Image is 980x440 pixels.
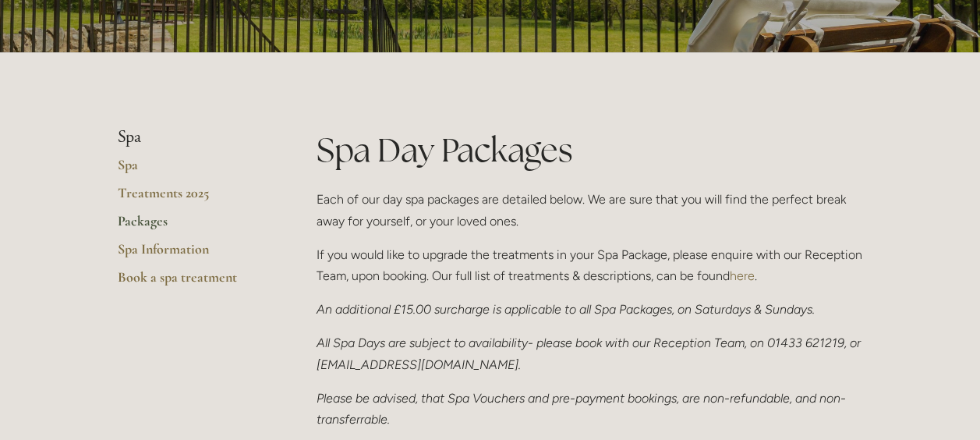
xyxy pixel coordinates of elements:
[118,268,267,296] a: Book a spa treatment
[730,268,755,283] a: here
[118,156,267,184] a: Spa
[118,184,267,212] a: Treatments 2025
[317,244,863,286] p: If you would like to upgrade the treatments in your Spa Package, please enquire with our Receptio...
[317,302,815,317] em: An additional £15.00 surcharge is applicable to all Spa Packages, on Saturdays & Sundays.
[317,335,864,371] em: All Spa Days are subject to availability- please book with our Reception Team, on 01433 621219, o...
[118,240,267,268] a: Spa Information
[118,212,267,240] a: Packages
[317,391,846,427] em: Please be advised, that Spa Vouchers and pre-payment bookings, are non-refundable, and non-transf...
[317,127,863,173] h1: Spa Day Packages
[118,127,267,147] li: Spa
[317,189,863,231] p: Each of our day spa packages are detailed below. We are sure that you will find the perfect break...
